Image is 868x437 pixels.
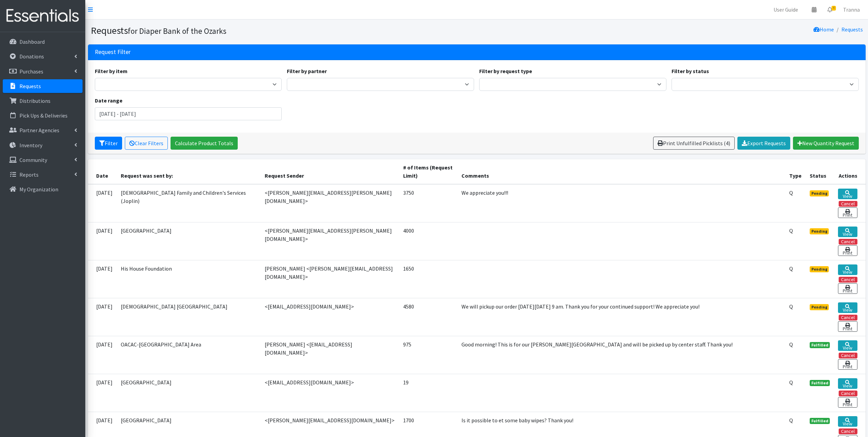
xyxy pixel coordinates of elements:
[810,342,830,348] span: Fulfilled
[3,65,83,78] a: Purchases
[19,186,58,193] p: My Organization
[768,3,804,16] a: User Guide
[839,391,857,396] button: Cancel
[117,222,261,260] td: [GEOGRAPHIC_DATA]
[457,159,785,184] th: Comments
[810,418,830,424] span: Fulfilled
[95,137,122,150] button: Filter
[789,189,793,196] abbr: Quantity
[399,184,457,222] td: 3750
[88,260,117,298] td: [DATE]
[838,189,857,199] a: View
[19,156,47,163] p: Community
[19,97,50,104] p: Distributions
[3,168,83,181] a: Reports
[399,159,457,184] th: # of Items (Request Limit)
[841,26,863,33] a: Requests
[88,374,117,412] td: [DATE]
[88,184,117,222] td: [DATE]
[19,127,59,134] p: Partner Agencies
[399,222,457,260] td: 4000
[838,227,857,237] a: View
[838,302,857,313] a: View
[789,303,793,310] abbr: Quantity
[3,109,83,122] a: Pick Ups & Deliveries
[785,159,806,184] th: Type
[810,228,829,234] span: Pending
[399,374,457,412] td: 19
[399,336,457,374] td: 975
[3,182,83,196] a: My Organization
[95,96,122,105] label: Date range
[117,374,261,412] td: [GEOGRAPHIC_DATA]
[261,298,399,336] td: <[EMAIL_ADDRESS][DOMAIN_NAME]>
[839,201,857,207] button: Cancel
[95,67,128,75] label: Filter by item
[838,340,857,351] a: View
[399,260,457,298] td: 1650
[813,26,834,33] a: Home
[838,207,857,218] a: Print
[88,336,117,374] td: [DATE]
[261,184,399,222] td: <[PERSON_NAME][EMAIL_ADDRESS][PERSON_NAME][DOMAIN_NAME]>
[479,67,532,75] label: Filter by request type
[457,298,785,336] td: We will pickup our order [DATE][DATE] 9 am. Thank you for your continued support! We appreciate you!
[117,260,261,298] td: His House Foundation
[399,298,457,336] td: 4580
[789,341,793,348] abbr: Quantity
[810,304,829,310] span: Pending
[834,159,865,184] th: Actions
[839,239,857,245] button: Cancel
[261,336,399,374] td: [PERSON_NAME] <[EMAIL_ADDRESS][DOMAIN_NAME]>
[117,336,261,374] td: OACAC-[GEOGRAPHIC_DATA] Area
[19,83,41,90] p: Requests
[3,79,83,93] a: Requests
[457,184,785,222] td: We appreciate you!!!
[838,264,857,275] a: View
[3,94,83,108] a: Distributions
[128,26,226,36] small: for Diaper Bank of the Ozarks
[810,266,829,272] span: Pending
[117,184,261,222] td: [DEMOGRAPHIC_DATA] Family and Children's Services (Joplin)
[88,298,117,336] td: [DATE]
[3,153,83,167] a: Community
[838,359,857,370] a: Print
[810,190,829,196] span: Pending
[3,35,83,49] a: Dashboard
[839,353,857,358] button: Cancel
[19,112,68,119] p: Pick Ups & Deliveries
[838,397,857,408] a: Print
[839,428,857,434] button: Cancel
[117,298,261,336] td: [DEMOGRAPHIC_DATA] [GEOGRAPHIC_DATA]
[810,380,830,386] span: Fulfilled
[171,137,238,150] a: Calculate Product Totals
[19,38,45,45] p: Dashboard
[672,67,709,75] label: Filter by status
[88,159,117,184] th: Date
[91,25,474,37] h1: Requests
[793,137,859,150] a: New Quantity Request
[806,159,834,184] th: Status
[789,227,793,234] abbr: Quantity
[3,50,83,63] a: Donations
[261,374,399,412] td: <[EMAIL_ADDRESS][DOMAIN_NAME]>
[789,265,793,272] abbr: Quantity
[95,49,131,56] h3: Request Filter
[88,222,117,260] td: [DATE]
[838,378,857,389] a: View
[789,417,793,424] abbr: Quantity
[3,123,83,137] a: Partner Agencies
[838,3,865,16] a: Tranna
[3,138,83,152] a: Inventory
[125,137,168,150] a: Clear Filters
[19,53,44,60] p: Donations
[653,137,735,150] a: Print Unfulfilled Picklists (4)
[19,68,43,75] p: Purchases
[839,315,857,320] button: Cancel
[19,171,39,178] p: Reports
[117,159,261,184] th: Request was sent by:
[839,277,857,283] button: Cancel
[287,67,327,75] label: Filter by partner
[261,260,399,298] td: [PERSON_NAME] <[PERSON_NAME][EMAIL_ADDRESS][DOMAIN_NAME]>
[95,107,282,120] input: January 1, 2011 - December 31, 2011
